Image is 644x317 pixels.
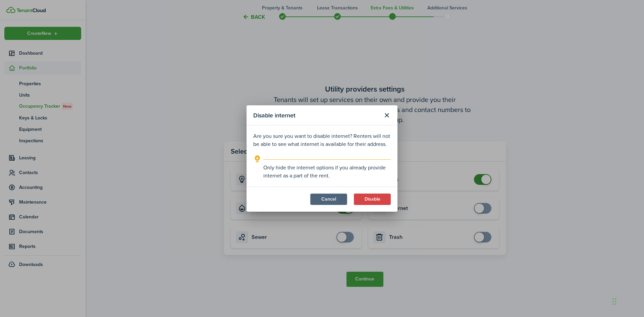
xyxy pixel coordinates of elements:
[253,155,262,163] i: outline
[253,109,379,122] modal-title: Disable internet
[610,285,644,317] iframe: Chat Widget
[381,110,392,121] button: Close modal
[263,164,391,180] explanation-description: Only hide the internet options if you already provide internet as a part of the rent.
[354,194,391,205] button: Disable
[612,292,616,312] div: Drag
[310,194,347,205] button: Cancel
[253,132,391,148] p: Are you sure you want to disable internet? Renters will not be able to see what internet is avail...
